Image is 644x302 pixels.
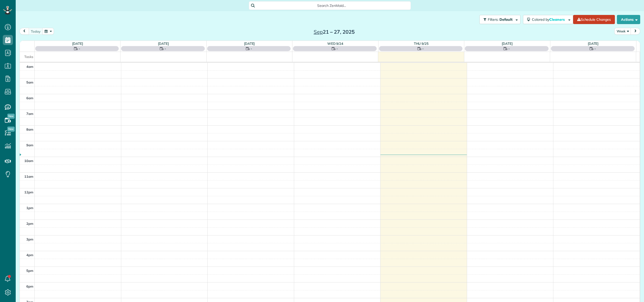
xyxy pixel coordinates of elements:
[573,15,615,24] a: Schedule Changes
[26,143,33,147] span: 9am
[502,42,513,46] a: [DATE]
[7,127,15,132] span: New
[414,42,429,46] a: Thu 9/25
[594,46,596,51] span: -
[303,29,366,35] h2: 21 – 27, 2025
[617,15,640,24] button: Actions
[24,55,33,59] span: Tasks
[479,15,520,24] button: Filters: Default
[244,42,255,46] a: [DATE]
[532,17,567,22] span: Colored by
[314,29,323,35] span: Sep
[631,28,640,35] button: next
[26,222,33,226] span: 2pm
[588,42,599,46] a: [DATE]
[24,159,33,163] span: 10am
[26,284,33,288] span: 6pm
[26,269,33,273] span: 5pm
[72,42,83,46] a: [DATE]
[7,114,15,119] span: New
[477,15,520,24] a: Filters: Default
[26,253,33,257] span: 4pm
[29,28,43,35] button: today
[251,46,252,51] span: -
[508,46,510,51] span: -
[422,46,424,51] span: -
[165,46,166,51] span: -
[26,206,33,210] span: 1pm
[336,46,338,51] span: -
[549,17,566,22] span: Cleaners
[499,17,513,22] span: Default
[26,237,33,241] span: 3pm
[26,96,33,100] span: 6am
[327,42,344,46] a: Wed 9/24
[158,42,169,46] a: [DATE]
[488,17,498,22] span: Filters:
[26,65,33,69] span: 4am
[26,80,33,84] span: 5am
[24,190,33,194] span: 12pm
[79,46,80,51] span: -
[26,112,33,116] span: 7am
[614,28,631,35] button: Week
[523,15,573,24] button: Colored byCleaners
[19,28,29,35] button: prev
[26,127,33,131] span: 8am
[24,174,33,178] span: 11am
